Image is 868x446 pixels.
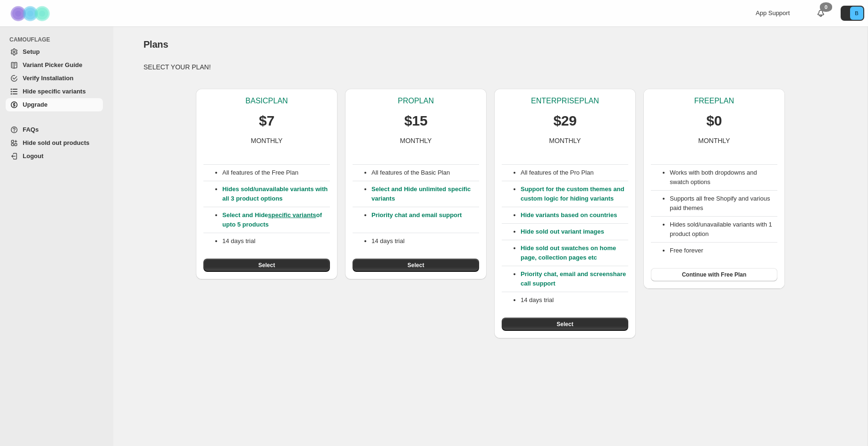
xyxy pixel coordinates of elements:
[23,152,43,160] span: Logout
[23,101,48,108] span: Upgrade
[371,210,479,229] p: Priority chat and email support
[855,10,858,16] text: B
[251,136,282,145] p: MONTHLY
[556,320,573,328] span: Select
[502,318,628,331] button: Select
[8,0,55,26] img: Camouflage
[756,9,790,17] span: App Support
[407,261,424,269] span: Select
[670,168,777,187] li: Works with both dropdowns and swatch options
[143,39,168,50] span: Plans
[353,259,479,272] button: Select
[521,244,628,262] p: Hide sold out swatches on home page, collection pages etc
[682,271,747,278] span: Continue with Free Plan
[245,96,288,106] p: BASIC PLAN
[670,246,777,255] li: Free forever
[698,136,730,145] p: MONTHLY
[531,96,599,106] p: ENTERPRISE PLAN
[259,111,275,130] p: $7
[222,236,330,246] p: 14 days trial
[6,136,103,150] a: Hide sold out products
[400,136,431,145] p: MONTHLY
[553,111,576,130] p: $29
[6,45,103,59] a: Setup
[268,211,316,219] a: specific variants
[651,268,777,281] button: Continue with Free Plan
[6,72,103,85] a: Verify Installation
[6,98,103,111] a: Upgrade
[23,139,90,146] span: Hide sold out products
[6,59,103,72] a: Variant Picker Guide
[371,185,479,203] p: Select and Hide unlimited specific variants
[521,269,628,288] p: Priority chat, email and screenshare call support
[670,194,777,213] li: Supports all free Shopify and various paid themes
[371,168,479,177] p: All features of the Basic Plan
[222,210,330,229] p: Select and Hide of upto 5 products
[371,236,479,246] p: 14 days trial
[23,48,40,55] span: Setup
[398,96,434,106] p: PRO PLAN
[549,136,581,145] p: MONTHLY
[6,150,103,163] a: Logout
[23,126,39,133] span: FAQs
[404,111,427,130] p: $15
[23,75,74,82] span: Verify Installation
[694,96,734,106] p: FREE PLAN
[143,62,837,72] p: SELECT YOUR PLAN!
[521,295,628,305] p: 14 days trial
[23,88,86,95] span: Hide specific variants
[820,2,832,12] div: 0
[6,123,103,136] a: FAQs
[203,259,330,272] button: Select
[222,185,330,203] p: Hides sold/unavailable variants with all 3 product options
[670,220,777,239] li: Hides sold/unavailable variants with 1 product option
[6,85,103,98] a: Hide specific variants
[850,7,863,20] span: Avatar with initials B
[258,261,275,269] span: Select
[841,6,864,21] button: Avatar with initials B
[222,168,330,177] p: All features of the Free Plan
[23,61,82,68] span: Variant Picker Guide
[521,227,628,236] p: Hide sold out variant images
[521,210,628,220] p: Hide variants based on countries
[816,8,826,18] a: 0
[707,111,722,130] p: $0
[521,168,628,177] p: All features of the Pro Plan
[9,36,107,43] span: CAMOUFLAGE
[521,185,628,203] p: Support for the custom themes and custom logic for hiding variants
